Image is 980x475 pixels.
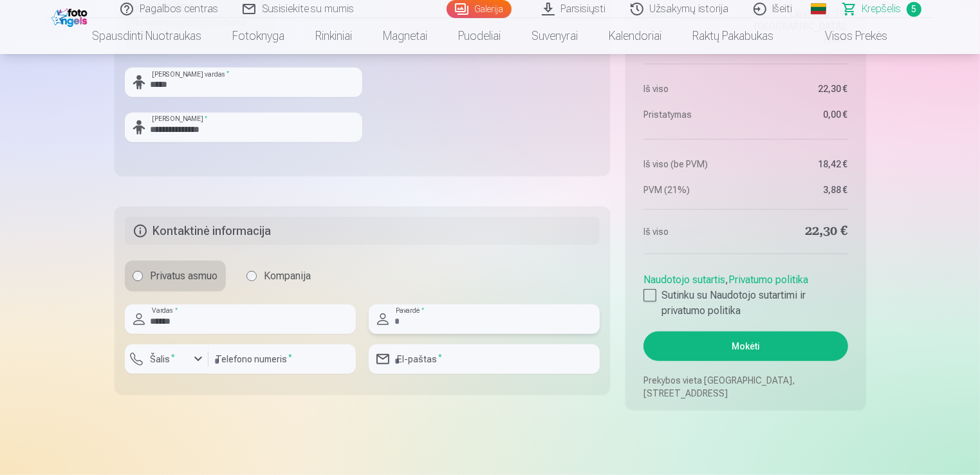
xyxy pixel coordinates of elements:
span: 5 [907,2,921,17]
dd: 22,30 € [752,223,848,241]
dd: 3,88 € [752,183,848,196]
input: Privatus asmuo [133,271,143,281]
h5: Kontaktinė informacija [125,217,600,245]
a: Raktų pakabukas [678,18,790,54]
input: Kompanija [246,271,257,281]
dt: Iš viso [643,223,739,241]
label: Privatus asmuo [125,261,226,292]
dt: Pristatymas [643,108,739,121]
div: , [643,267,847,319]
a: Privatumo politika [728,274,808,286]
p: Prekybos vieta [GEOGRAPHIC_DATA], [STREET_ADDRESS] [643,374,847,400]
dd: 0,00 € [752,108,848,121]
a: Rinkiniai [300,18,368,54]
img: /fa2 [51,5,91,27]
a: Naudotojo sutartis [643,274,725,286]
dt: Iš viso (be PVM) [643,158,739,171]
label: Sutinku su Naudotojo sutartimi ir privatumo politika [643,288,847,319]
label: Šalis [145,353,181,366]
a: Puodeliai [443,18,517,54]
a: Kalendoriai [594,18,678,54]
span: Krepšelis [862,1,901,17]
label: Kompanija [239,261,319,292]
dd: 18,42 € [752,158,848,171]
button: Mokėti [643,331,847,361]
dd: 22,30 € [752,82,848,95]
a: Fotoknyga [217,18,300,54]
a: Spausdinti nuotraukas [77,18,217,54]
dt: Iš viso [643,82,739,95]
button: Šalis* [125,344,208,374]
a: Visos prekės [790,18,903,54]
a: Magnetai [368,18,443,54]
a: Suvenyrai [517,18,594,54]
dt: PVM (21%) [643,183,739,196]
